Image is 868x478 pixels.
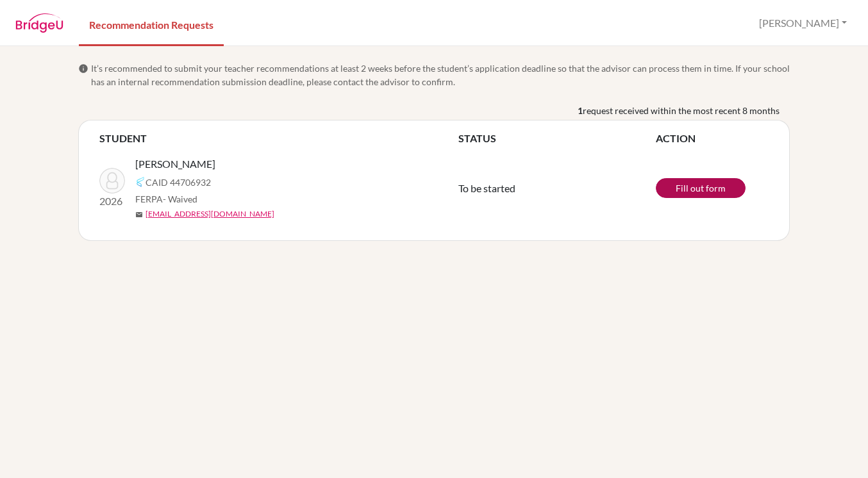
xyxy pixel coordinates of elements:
[135,211,143,218] span: mail
[135,192,197,206] span: FERPA
[753,11,853,35] button: [PERSON_NAME]
[163,194,197,204] span: - Waived
[99,131,458,146] th: STUDENT
[91,62,790,88] span: It’s recommended to submit your teacher recommendations at least 2 weeks before the student’s app...
[656,178,746,198] a: Fill out form
[15,13,63,33] img: BridgeU logo
[79,2,224,46] a: Recommendation Requests
[583,104,780,117] span: request received within the most recent 8 months
[146,208,274,220] a: [EMAIL_ADDRESS][DOMAIN_NAME]
[99,168,125,194] img: Kim, Lucy
[458,131,656,146] th: STATUS
[578,104,583,117] b: 1
[656,131,769,146] th: ACTION
[78,63,88,74] span: info
[146,176,211,189] span: CAID 44706932
[135,177,146,187] img: Common App logo
[458,182,515,194] span: To be started
[99,194,125,209] p: 2026
[135,156,215,172] span: [PERSON_NAME]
